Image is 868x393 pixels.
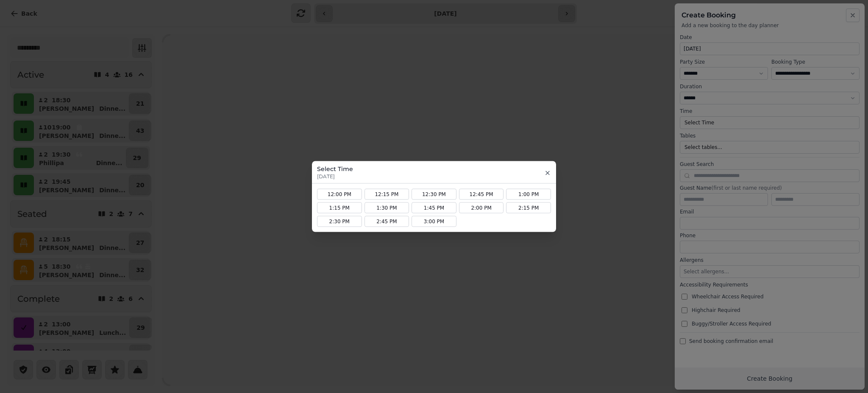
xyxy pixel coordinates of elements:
[412,189,456,200] button: 12:30 PM
[364,189,409,200] button: 12:15 PM
[459,202,504,213] button: 2:00 PM
[317,165,353,173] h3: Select Time
[317,202,362,213] button: 1:15 PM
[459,189,504,200] button: 12:45 PM
[317,189,362,200] button: 12:00 PM
[506,189,551,200] button: 1:00 PM
[412,202,456,213] button: 1:45 PM
[317,216,362,227] button: 2:30 PM
[364,216,409,227] button: 2:45 PM
[412,216,456,227] button: 3:00 PM
[364,202,409,213] button: 1:30 PM
[506,202,551,213] button: 2:15 PM
[317,173,353,180] p: [DATE]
